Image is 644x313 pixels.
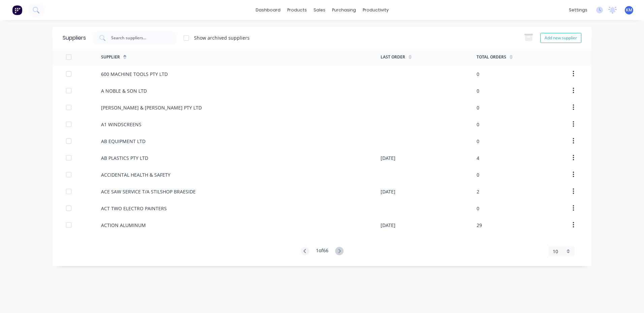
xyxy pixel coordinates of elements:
button: Add new supplier [540,33,581,43]
div: 0 [477,71,479,78]
div: 2 [477,188,479,195]
div: Show archived suppliers [194,34,250,41]
div: 4 [477,154,479,162]
div: purchasing [329,5,359,15]
div: settings [566,5,591,15]
div: 0 [477,87,479,94]
div: ACTION ALUMINUM [101,222,146,229]
div: [DATE] [381,188,395,195]
div: ACE SAW SERVICE T/A STILSHOP BRAESIDE [101,188,196,195]
div: productivity [359,5,392,15]
div: Last Order [381,54,405,60]
div: 1 of 66 [316,247,328,256]
div: A1 WINDSCREENS [101,121,141,128]
div: [PERSON_NAME] & [PERSON_NAME] PTY LTD [101,104,202,111]
div: Total Orders [477,54,506,60]
div: AB EQUIPMENT LTD [101,138,146,145]
img: Factory [12,5,22,15]
div: AB PLASTICS PTY LTD [101,154,148,162]
div: [DATE] [381,154,395,162]
div: A NOBLE & SON LTD [101,87,147,94]
a: dashboard [252,5,284,15]
input: Search suppliers... [110,35,166,41]
div: sales [310,5,329,15]
div: ACCIDENTAL HEALTH & SAFETY [101,171,170,178]
span: KM [626,7,632,13]
div: Suppliers [63,34,86,42]
span: 10 [553,248,558,255]
div: 29 [477,222,482,229]
div: ACT TWO ELECTRO PAINTERS [101,205,167,212]
div: 600 MACHINE TOOLS PTY LTD [101,71,168,78]
div: [DATE] [381,222,395,229]
div: 0 [477,121,479,128]
div: 0 [477,205,479,212]
div: 0 [477,171,479,178]
div: products [284,5,310,15]
div: Supplier [101,54,120,60]
div: 0 [477,104,479,111]
div: 0 [477,138,479,145]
